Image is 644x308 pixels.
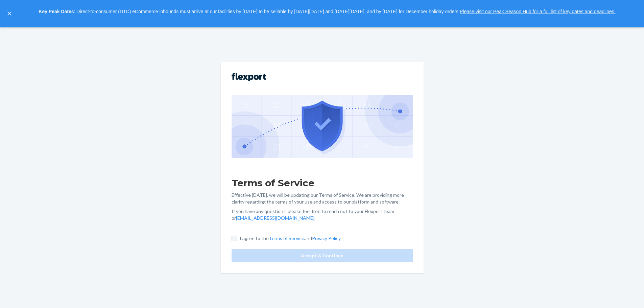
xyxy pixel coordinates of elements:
[232,95,413,158] img: GDPR Compliance
[6,10,13,17] button: close,
[312,235,341,241] a: Privacy Policy
[232,236,237,241] input: I agree to theTerms of ServiceandPrivacy Policy
[232,208,413,221] p: If you have any questions, please feel free to reach out to your Flexport team or .
[240,235,341,242] p: I agree to the and
[16,6,638,18] p: : Direct-to-consumer (DTC) eCommerce inbounds must arrive at our facilities by [DATE] to be sella...
[232,73,266,81] img: Flexport logo
[232,249,413,262] button: Accept & Continue
[236,215,314,221] a: [EMAIL_ADDRESS][DOMAIN_NAME]
[269,235,304,241] a: Terms of Service
[460,9,616,14] a: Please visit our Peak Season Hub for a full list of key dates and deadlines.
[232,177,413,189] h1: Terms of Service
[39,9,74,14] strong: Key Peak Dates
[232,192,413,205] p: Effective [DATE], we will be updating our Terms of Service. We are providing more clarity regardi...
